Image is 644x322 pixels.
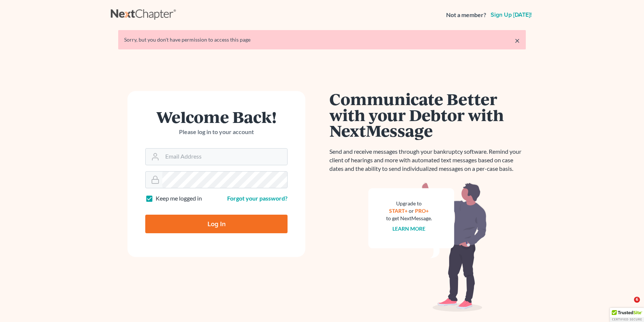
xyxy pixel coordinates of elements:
[515,36,520,45] a: ×
[162,149,287,165] input: Email Address
[389,208,408,214] a: START+
[156,194,202,203] label: Keep me logged in
[489,12,533,18] a: Sign up [DATE]!
[386,215,432,222] div: to get NextMessage.
[634,297,640,303] span: 6
[124,36,520,43] div: Sorry, but you don't have permission to access this page
[415,208,429,214] a: PRO+
[610,308,644,322] div: TrustedSite Certified
[329,91,526,139] h1: Communicate Better with your Debtor with NextMessage
[145,215,288,233] input: Log In
[619,297,637,315] iframe: Intercom live chat
[446,11,486,19] strong: Not a member?
[393,225,426,232] a: Learn more
[368,182,487,312] img: nextmessage_bg-59042aed3d76b12b5cd301f8e5b87938c9018125f34e5fa2b7a6b67550977c72.svg
[409,208,414,214] span: or
[386,200,432,207] div: Upgrade to
[227,195,288,202] a: Forgot your password?
[145,128,288,136] p: Please log in to your account
[329,147,526,173] p: Send and receive messages through your bankruptcy software. Remind your client of hearings and mo...
[145,109,288,125] h1: Welcome Back!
